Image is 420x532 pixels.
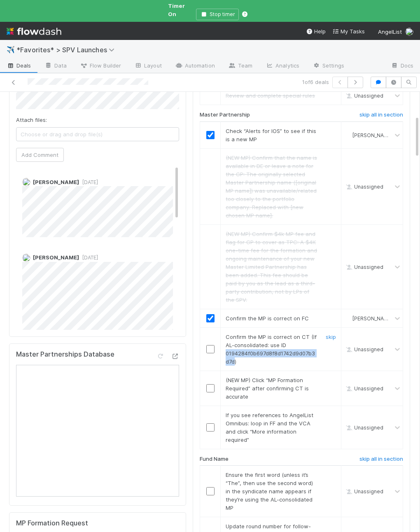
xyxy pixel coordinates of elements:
span: Confirm the MP is correct on CT (If AL-consolidated: use ID 0194284f0b697d8f8d1742d9d07b3d7d) [226,334,317,365]
img: logo-inverted-e16ddd16eac7371096b0.svg [7,24,61,38]
a: Analytics [259,60,306,73]
a: Layout [128,60,168,73]
span: 1 of 6 deals [302,78,329,86]
h5: MP Formation Request [16,519,88,527]
span: [PERSON_NAME] [352,315,393,321]
span: [PERSON_NAME] [352,132,393,138]
span: Deals [7,61,31,70]
a: Automation [168,60,222,73]
span: Unassigned [344,424,383,430]
h5: Master Partnerships Database [16,350,114,359]
span: (NEW MP) Click “MP Formation Required” after confirming CT is accurate [226,377,309,400]
div: Help [306,27,326,35]
span: Unassigned [344,385,383,391]
a: skip all in section [359,456,403,466]
img: avatar_b18de8e2-1483-4e81-aa60-0a3d21592880.png [405,28,413,36]
h6: skip all in section [359,112,403,118]
span: ✈️ [7,46,15,53]
span: Unassigned [344,93,383,99]
span: AngelList [378,28,402,35]
span: Unassigned [344,264,383,270]
span: Timer On [168,2,193,18]
label: Attach files: [16,116,47,124]
a: Docs [384,60,420,73]
span: My Tasks [332,28,365,35]
span: Review and complete special rules [226,92,315,99]
a: Team [222,60,259,73]
span: Unassigned [344,346,383,352]
a: Flow Builder [73,60,128,73]
button: Add Comment [16,148,64,162]
span: [DATE] [79,254,98,261]
a: skip all in section [359,112,403,121]
span: [DATE] [79,179,98,185]
span: *Favorites* > SPV Launches [16,46,119,54]
span: [PERSON_NAME] [33,179,79,185]
img: avatar_b18de8e2-1483-4e81-aa60-0a3d21592880.png [345,315,351,322]
h6: Fund Name [200,456,229,462]
a: Data [38,60,73,73]
span: If you see references to AngelList Omnibus: loop in FF and the VCA and click “More information re... [226,412,313,443]
span: Timer On [168,2,185,17]
h6: skip all in section [359,456,403,462]
span: Choose or drag and drop file(s) [16,128,179,141]
img: avatar_b18de8e2-1483-4e81-aa60-0a3d21592880.png [345,132,351,138]
span: Unassigned [344,183,383,189]
img: avatar_eed832e9-978b-43e4-b51e-96e46fa5184b.png [22,178,30,186]
span: (NEW MP) Confirm $4k MP fee and flag for GP to cover as TPC: A $4K one-time fee for the formation... [226,231,317,303]
span: [PERSON_NAME] [33,254,79,261]
a: skip [326,334,336,340]
span: Ensure the first word (unless it’s “The”, then use the second word) in the syndicate name appears... [226,471,313,511]
span: (NEW MP) Confirm that the name is available in DE or leave a note for the GP: The originally sele... [226,154,317,219]
span: Flow Builder [80,61,121,70]
a: My Tasks [332,27,365,35]
span: Unassigned [344,488,383,495]
span: Confirm the MP is correct on FC [226,315,309,322]
img: avatar_eed832e9-978b-43e4-b51e-96e46fa5184b.png [22,254,30,262]
span: Check “Alerts for IOS” to see if this is a new MP [226,128,316,142]
button: Stop timer [196,9,239,20]
a: Settings [306,60,351,73]
h6: Master Partnership [200,112,250,118]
